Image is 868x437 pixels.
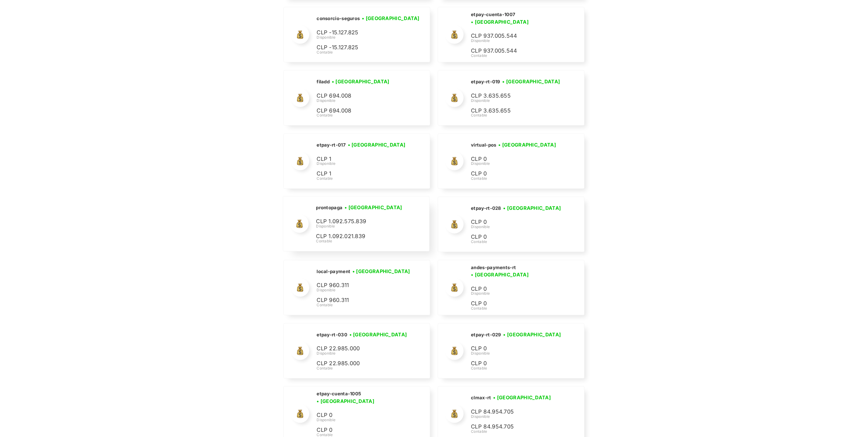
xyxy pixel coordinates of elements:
div: Contable [316,238,407,244]
p: CLP 0 [471,155,562,164]
div: Contable [471,429,562,434]
div: Contable [471,306,577,311]
h2: clmax-rt [471,395,491,401]
h2: etpay-rt-017 [317,142,346,148]
h3: • [GEOGRAPHIC_DATA] [348,141,406,148]
h2: etpay-cuenta-1007 [471,12,515,18]
h3: • [GEOGRAPHIC_DATA] [503,204,561,212]
p: CLP 1.092.021.839 [316,232,407,241]
h2: filadd [317,79,330,85]
h3: • [GEOGRAPHIC_DATA] [317,397,374,405]
div: Disponible [317,98,408,103]
div: Disponible [317,161,408,166]
p: CLP 0 [471,169,562,178]
h2: prontopaga [316,205,342,211]
h3: • [GEOGRAPHIC_DATA] [471,18,529,26]
h2: etpay-rt-028 [471,205,501,211]
h3: • [GEOGRAPHIC_DATA] [471,271,529,278]
div: Disponible [316,224,407,229]
div: Contable [471,366,563,371]
p: CLP -15.127.825 [317,43,408,52]
p: CLP 1.092.575.839 [316,217,407,226]
p: CLP 960.311 [317,281,408,290]
h2: etpay-rt-019 [471,79,500,85]
h3: • [GEOGRAPHIC_DATA] [349,331,407,338]
p: CLP 22.985.000 [317,344,408,353]
div: Disponible [471,291,577,296]
h3: • [GEOGRAPHIC_DATA] [362,15,420,22]
h2: etpay-rt-029 [471,332,501,338]
h3: • [GEOGRAPHIC_DATA] [493,394,551,401]
h2: etpay-rt-030 [317,332,347,338]
p: CLP 22.985.000 [317,359,408,368]
div: Contable [317,113,408,118]
p: CLP 84.954.705 [471,422,562,431]
p: CLP 694.008 [317,92,408,100]
h3: • [GEOGRAPHIC_DATA] [498,141,556,148]
p: CLP 1 [317,155,408,164]
div: Disponible [471,161,562,166]
p: CLP 84.954.705 [471,408,562,416]
p: CLP 0 [471,233,562,241]
div: Contable [471,239,563,245]
p: CLP 0 [471,359,562,368]
div: Contable [317,366,409,371]
h2: andes-payments-rt [471,265,516,271]
div: Disponible [317,287,412,293]
h3: • [GEOGRAPHIC_DATA] [332,78,389,85]
p: CLP -15.127.825 [317,28,408,37]
p: CLP 0 [317,426,408,435]
p: CLP 1 [317,169,408,178]
div: Contable [317,176,408,181]
div: Contable [317,50,422,55]
p: CLP 937.005.544 [471,47,562,55]
div: Disponible [317,351,409,356]
div: Disponible [471,351,563,356]
p: CLP 0 [471,285,562,293]
h3: • [GEOGRAPHIC_DATA] [345,204,402,211]
h2: virtual-pos [471,142,496,148]
div: Disponible [471,224,563,230]
p: CLP 3.635.655 [471,92,562,100]
p: CLP 937.005.544 [471,32,562,40]
p: CLP 694.008 [317,106,408,115]
h3: • [GEOGRAPHIC_DATA] [503,331,561,338]
div: Disponible [317,417,422,423]
div: Contable [471,53,577,58]
p: CLP 0 [471,344,562,353]
div: Contable [471,176,562,181]
h2: consorcio-seguros [317,16,360,22]
div: Contable [317,302,412,308]
p: CLP 0 [317,411,408,420]
div: Contable [471,113,562,118]
h3: • [GEOGRAPHIC_DATA] [352,268,410,275]
div: Disponible [471,38,577,43]
h3: • [GEOGRAPHIC_DATA] [503,78,560,85]
div: Disponible [471,98,562,103]
p: CLP 3.635.655 [471,106,562,115]
p: CLP 960.311 [317,296,408,305]
div: Disponible [317,35,422,40]
p: CLP 0 [471,299,562,308]
div: Disponible [471,414,562,419]
h2: etpay-cuenta-1005 [317,391,361,397]
h2: local-payment [317,269,350,275]
p: CLP 0 [471,218,562,227]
